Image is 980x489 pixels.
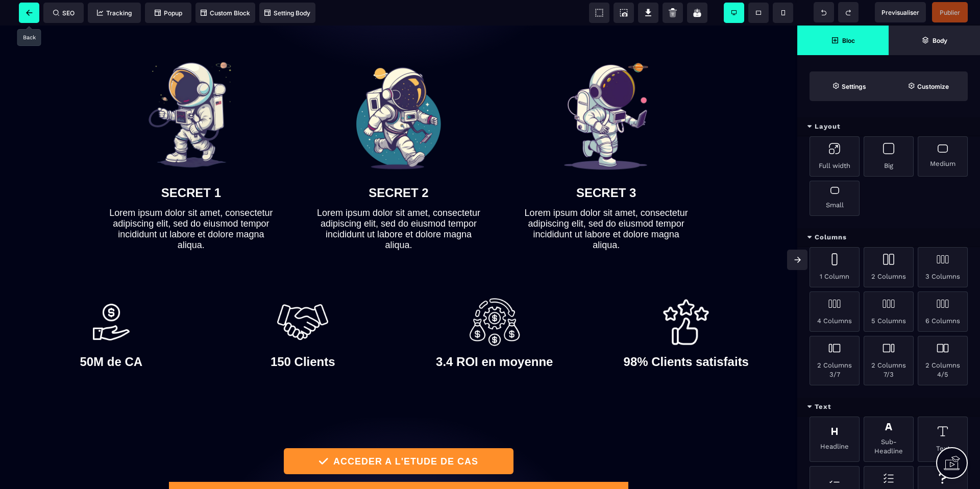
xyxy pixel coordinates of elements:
[36,324,187,349] h2: 50M de CA
[889,71,968,101] span: Open Style Manager
[543,26,670,153] img: bd204a2145bb1ba17b69850cc93fc9af_zeickn_astronaut_cartoonistic_draxing_in_style_of_7427d760-457a-...
[797,26,889,55] span: Open Blocks
[842,83,866,90] strong: Settings
[918,136,968,177] div: Medium
[315,155,482,180] h2: SECRET 2
[264,9,310,17] span: Setting Body
[864,417,914,462] div: Sub-Headline
[660,271,712,322] img: 180262fab01be6f8aec2705388546905_taux(1).png
[155,9,182,17] span: Popup
[523,180,690,228] text: Lorem ipsum dolor sit amet, consectetur adipiscing elit, sed do eiusmod tempor incididunt ut labo...
[282,423,510,449] button: ACCEDER A L'ETUDE DE CAS
[523,155,690,180] h2: SECRET 3
[86,271,137,322] img: dae1bbc2b2cb88aa19306caacbf3c684_money-management.png
[918,417,968,462] div: Text
[918,336,968,385] div: 2 Columns 4/5
[842,37,855,44] strong: Bloc
[277,271,328,322] img: 5c3165950232d376efdb19f13f6a17e3_poignee-de-main.png
[614,3,634,23] span: Screenshot
[97,9,132,17] span: Tracking
[315,180,482,228] text: Lorem ipsum dolor sit amet, consectetur adipiscing elit, sed do eiusmod tempor incididunt ut labo...
[589,3,609,23] span: View components
[810,417,860,462] div: Headline
[53,9,75,17] span: SEO
[940,9,960,16] span: Publier
[933,37,947,44] strong: Body
[797,228,980,247] div: Columns
[469,271,520,322] img: b4039960a79416cbb8fa90799060e25c_roi.png
[810,181,860,216] div: Small
[108,180,275,228] text: Lorem ipsum dolor sit amet, consectetur adipiscing elit, sed do eiusmod tempor incididunt ut labo...
[810,136,860,177] div: Full width
[917,83,949,90] strong: Customize
[864,291,914,332] div: 5 Columns
[611,324,762,349] h2: 98% Clients satisfaits
[864,336,914,385] div: 2 Columns 7/3
[127,26,255,153] img: 55ef8364186b12494e4b98bbf5a344bd_zeickn_astronaut_cartoonistic_draxing_in_style_of_0d247074-1e58-...
[810,247,860,287] div: 1 Column
[889,26,980,55] span: Open Layer Manager
[810,71,889,101] span: Settings
[864,136,914,177] div: Big
[918,291,968,332] div: 6 Columns
[875,2,926,22] span: Preview
[881,9,919,16] span: Previsualiser
[810,291,860,332] div: 4 Columns
[797,117,980,136] div: Layout
[419,324,570,349] h2: 3.4 ROI en moyenne
[797,398,980,417] div: Text
[228,324,379,349] h2: 150 Clients
[201,9,250,17] span: Custom Block
[918,247,968,287] div: 3 Columns
[864,247,914,287] div: 2 Columns
[335,26,462,153] img: 69a3c8f0c4ea90ccfdde4ff3c122f073_zeickn_astronaut_cartoonistic_draxing_in_style_of_c4230caa-f967-...
[108,155,275,180] h2: SECRET 1
[810,336,860,385] div: 2 Columns 3/7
